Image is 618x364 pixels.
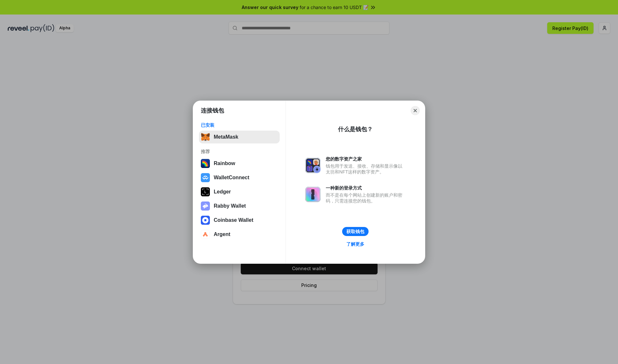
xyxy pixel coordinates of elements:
[326,192,406,204] div: 而不是在每个网站上创建新的账户和密码，只需连接您的钱包。
[346,241,364,247] div: 了解更多
[201,230,210,239] img: svg+xml,%3Csvg%20width%3D%2228%22%20height%3D%2228%22%20viewBox%3D%220%200%2028%2028%22%20fill%3D...
[199,185,280,198] button: Ledger
[342,240,368,248] a: 了解更多
[214,189,231,195] div: Ledger
[199,200,280,212] button: Rabby Wallet
[201,149,278,154] div: 推荐
[199,131,280,143] button: MetaMask
[199,157,280,170] button: Rainbow
[342,227,369,236] button: 获取钱包
[326,185,406,191] div: 一种新的登录方式
[214,161,235,166] div: Rainbow
[201,202,210,211] img: svg+xml,%3Csvg%20xmlns%3D%22http%3A%2F%2Fwww.w3.org%2F2000%2Fsvg%22%20fill%3D%22none%22%20viewBox...
[214,203,246,209] div: Rabby Wallet
[305,187,321,202] img: svg+xml,%3Csvg%20xmlns%3D%22http%3A%2F%2Fwww.w3.org%2F2000%2Fsvg%22%20fill%3D%22none%22%20viewBox...
[214,217,253,223] div: Coinbase Wallet
[201,173,210,182] img: svg+xml,%3Csvg%20width%3D%2228%22%20height%3D%2228%22%20viewBox%3D%220%200%2028%2028%22%20fill%3D...
[201,107,224,114] h1: 连接钱包
[201,159,210,168] img: svg+xml,%3Csvg%20width%3D%22120%22%20height%3D%22120%22%20viewBox%3D%220%200%20120%20120%22%20fil...
[201,133,210,142] img: svg+xml,%3Csvg%20fill%3D%22none%22%20height%3D%2233%22%20viewBox%3D%220%200%2035%2033%22%20width%...
[338,125,373,133] div: 什么是钱包？
[199,228,280,241] button: Argent
[214,175,249,181] div: WalletConnect
[214,134,238,140] div: MetaMask
[199,171,280,184] button: WalletConnect
[199,214,280,227] button: Coinbase Wallet
[201,187,210,196] img: svg+xml,%3Csvg%20xmlns%3D%22http%3A%2F%2Fwww.w3.org%2F2000%2Fsvg%22%20width%3D%2228%22%20height%3...
[326,156,406,162] div: 您的数字资产之家
[214,231,230,237] div: Argent
[305,158,321,173] img: svg+xml,%3Csvg%20xmlns%3D%22http%3A%2F%2Fwww.w3.org%2F2000%2Fsvg%22%20fill%3D%22none%22%20viewBox...
[201,216,210,225] img: svg+xml,%3Csvg%20width%3D%2228%22%20height%3D%2228%22%20viewBox%3D%220%200%2028%2028%22%20fill%3D...
[201,122,278,128] div: 已安装
[346,229,364,234] div: 获取钱包
[326,163,406,175] div: 钱包用于发送、接收、存储和显示像以太坊和NFT这样的数字资产。
[411,106,420,115] button: Close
